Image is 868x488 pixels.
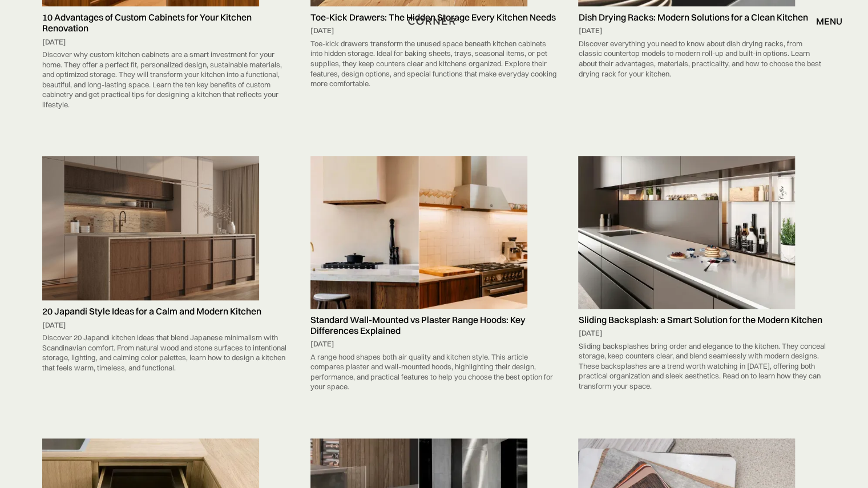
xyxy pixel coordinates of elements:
[572,156,831,394] a: Sliding Backsplash: a Smart Solution for the Modern Kitchen[DATE]Sliding backsplashes bring order...
[42,47,290,112] div: Discover why custom kitchen cabinets are a smart investment for your home. They offer a perfect f...
[42,330,290,376] div: Discover 20 Japandi kitchen ideas that blend Japanese minimalism with Scandinavian comfort. From ...
[578,314,826,325] h5: Sliding Backsplash: a Smart Solution for the Modern Kitchen
[816,17,842,26] div: menu
[42,306,290,317] h5: 20 Japandi Style Ideas for a Calm and Modern Kitchen
[805,11,842,31] div: menu
[310,36,558,92] div: Toe-kick drawers transform the unused space beneath kitchen cabinets into hidden storage. Ideal f...
[578,36,826,82] div: Discover everything you need to know about dish drying racks, from classic countertop models to m...
[310,349,558,395] div: A range hood shapes both air quality and kitchen style. This article compares plaster and wall-mo...
[305,156,564,395] a: Standard Wall-Mounted vs Plaster Range Hoods: Key Differences Explained[DATE]A range hood shapes ...
[397,14,470,29] a: home
[310,339,558,349] div: [DATE]
[42,320,290,330] div: [DATE]
[37,156,296,376] a: 20 Japandi Style Ideas for a Calm and Modern Kitchen[DATE]Discover 20 Japandi kitchen ideas that ...
[578,338,826,394] div: Sliding backsplashes bring order and elegance to the kitchen. They conceal storage, keep counters...
[310,314,558,336] h5: Standard Wall-Mounted vs Plaster Range Hoods: Key Differences Explained
[578,328,826,338] div: [DATE]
